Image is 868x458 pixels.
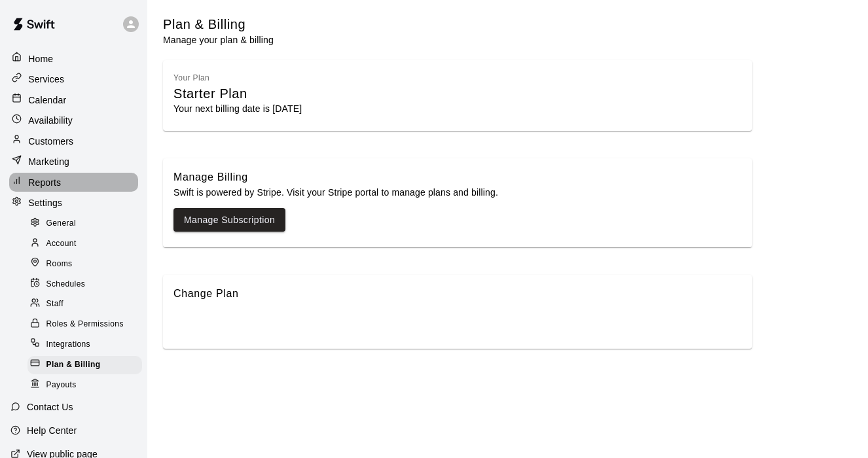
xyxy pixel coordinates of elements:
a: Rooms [27,254,147,274]
a: General [27,214,147,234]
a: Marketing [9,152,138,171]
span: General [46,217,77,230]
p: Manage your plan & billing [163,33,274,46]
span: Staff [46,298,63,311]
a: Staff [27,294,147,315]
span: Payouts [46,379,77,392]
a: Integrations [27,335,147,355]
p: Marketing [28,155,69,168]
span: Plan & Billing [46,359,101,372]
p: Services [28,73,64,86]
p: Reports [28,176,61,189]
a: Roles & Permissions [27,315,147,335]
div: Staff [27,295,142,313]
a: Plan & Billing [27,355,147,375]
a: Manage Subscription [184,212,275,228]
a: Availability [9,111,138,130]
a: Services [9,70,138,89]
a: Calendar [9,90,138,109]
div: Payouts [27,376,142,394]
button: Manage Subscription [173,208,285,232]
a: Settings [9,193,138,212]
a: Payouts [27,375,147,395]
span: Account [46,238,77,251]
div: General [27,215,142,233]
p: Calendar [28,94,66,107]
div: Roles & Permissions [27,315,142,334]
a: Reports [9,173,138,192]
div: Manage Billing [173,169,742,186]
span: Schedules [46,278,86,291]
div: Integrations [27,336,142,354]
span: Rooms [46,258,73,271]
a: Schedules [27,274,147,294]
h5: Plan & Billing [163,16,274,33]
span: Roles & Permissions [46,318,124,331]
div: Account [27,235,142,253]
div: Schedules [27,275,142,294]
div: Starter Plan [173,85,742,103]
div: Plan & Billing [27,356,142,374]
p: Your next billing date is [DATE] [173,102,742,115]
p: Contact Us [27,400,73,414]
a: Customers [9,132,138,150]
a: Home [9,49,138,68]
p: Availability [28,114,73,127]
a: Account [27,234,147,255]
span: Your Plan [173,73,209,82]
p: Home [28,52,53,65]
p: Help Center [27,424,77,437]
span: Integrations [46,338,91,351]
div: Change Plan [173,285,742,302]
p: Swift is powered by Stripe. Visit your Stripe portal to manage plans and billing. [173,186,742,199]
p: Customers [28,135,73,148]
div: Rooms [27,255,142,273]
p: Settings [28,196,62,209]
